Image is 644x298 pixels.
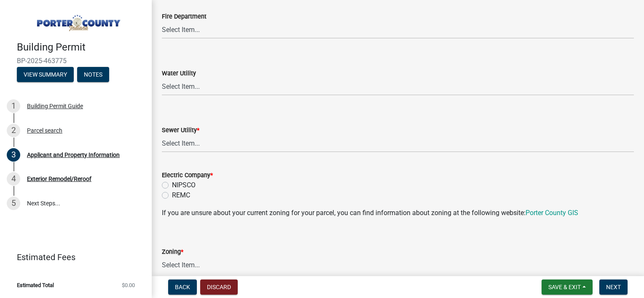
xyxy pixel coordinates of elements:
span: Save & Exit [548,284,581,290]
a: Porter County GIS [526,209,578,217]
span: $0.00 [122,282,135,288]
h4: Building Permit [17,41,145,53]
wm-modal-confirm: Notes [77,72,109,78]
button: Discard [200,279,238,295]
label: Fire Department [162,14,207,20]
div: Exterior Remodel/Reroof [27,176,91,182]
span: Back [175,284,190,290]
span: BP-2025-463775 [17,57,135,65]
button: View Summary [17,67,74,82]
div: Parcel search [27,128,62,133]
label: REMC [172,190,190,200]
label: Electric Company [162,173,213,178]
span: Next [606,284,621,290]
label: Water Utility [162,71,196,77]
div: 1 [7,99,20,113]
div: 5 [7,197,20,210]
div: 4 [7,172,20,186]
label: Zoning [162,249,183,255]
span: Estimated Total [17,282,54,288]
img: Porter County, Indiana [17,9,138,32]
p: If you are unsure about your current zoning for your parcel, you can find information about zonin... [162,208,634,218]
button: Save & Exit [542,279,593,295]
label: Sewer Utility [162,128,199,133]
button: Back [168,279,197,295]
label: NIPSCO [172,180,196,190]
wm-modal-confirm: Summary [17,72,74,78]
div: Applicant and Property Information [27,152,120,158]
a: Estimated Fees [7,249,138,266]
button: Next [599,279,628,295]
div: Building Permit Guide [27,103,83,109]
div: 2 [7,124,20,137]
div: 3 [7,148,20,162]
button: Notes [77,67,109,82]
